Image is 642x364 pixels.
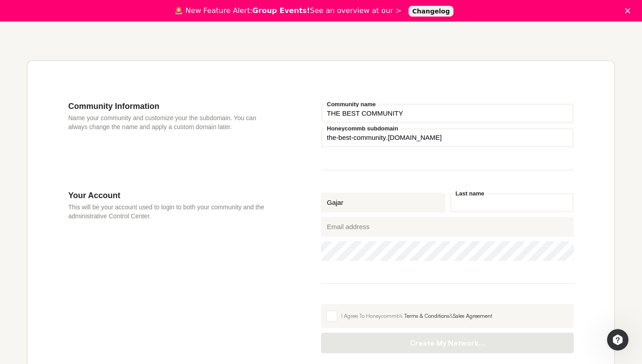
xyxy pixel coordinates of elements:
div: 🚨 New Feature Alert: See an overview at our > [174,6,401,15]
div: Close [625,8,634,13]
div: I Agree To Honeycommb's & [341,312,568,320]
input: your-subdomain.honeycommb.com [321,128,574,147]
h3: Your Account [68,191,267,200]
p: Name your community and customize your the subdomain. You can always change the name and apply a ... [68,113,267,131]
span: Create My Network... [330,338,565,347]
input: First name [321,193,445,212]
button: Create My Network... [321,333,574,353]
a: Sales Agreement [453,312,492,319]
iframe: Intercom live chat [607,329,629,351]
p: This will be your account used to login to both your community and the administrative Control Cen... [68,203,267,221]
label: Honeycommb subdomain [325,126,400,131]
label: Last name [453,191,487,196]
input: Community name [321,104,574,123]
b: Group Events! [252,6,310,15]
input: Last name [450,193,574,212]
h3: Community Information [68,101,267,111]
label: Community name [325,101,378,107]
a: Changelog [409,6,453,17]
a: Terms & Conditions [404,312,449,319]
input: Email address [321,217,574,237]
